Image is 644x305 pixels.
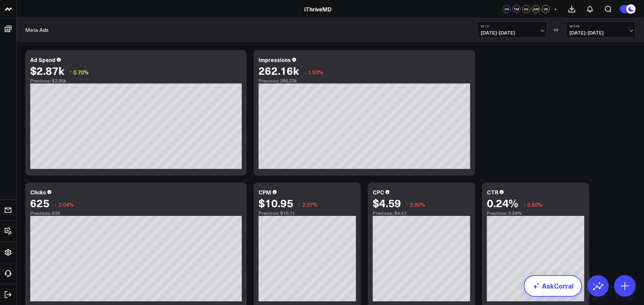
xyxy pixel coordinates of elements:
b: MoM [569,24,632,28]
span: + [554,7,557,11]
a: iThriveMD [304,5,332,13]
div: 0.24% [487,197,518,209]
span: ↓ [523,200,526,209]
button: MoM[DATE]-[DATE] [566,22,636,38]
span: ↑ [298,200,301,209]
div: TM [512,5,520,13]
button: + [551,5,559,13]
span: ↓ [54,200,57,209]
span: 2.27% [302,201,318,208]
div: CTR [487,188,498,196]
span: 0.50% [527,201,543,208]
div: Previous: $10.71 [259,210,356,216]
span: [DATE] - [DATE] [481,30,543,36]
div: CH [503,5,511,13]
b: MTD [481,24,543,28]
div: $2.87k [30,64,64,76]
div: Previous: $2.85k [30,78,242,83]
span: 2.80% [410,201,425,208]
div: AM [532,5,540,13]
div: VB [542,5,550,13]
div: CPM [259,188,271,196]
div: Previous: 0.24% [487,210,584,216]
div: CPC [373,188,384,196]
div: $10.95 [259,197,293,209]
div: Previous: 266.23k [259,78,470,83]
span: 1.53% [308,68,323,76]
span: ↑ [69,68,72,76]
div: $4.59 [373,197,401,209]
span: ↓ [304,68,307,76]
div: 625 [30,197,49,209]
div: Previous: $4.47 [373,210,470,216]
span: 2.04% [58,201,74,208]
div: 262.16k [259,64,299,76]
span: 0.70% [73,68,89,76]
div: VG [522,5,530,13]
span: ↑ [406,200,409,209]
button: MTD[DATE]-[DATE] [477,22,547,38]
div: Previous: 638 [30,210,242,216]
div: VS [550,28,562,32]
a: AskCorral [524,275,582,297]
div: Ad Spend [30,56,55,63]
div: Impressions [259,56,291,63]
span: [DATE] - [DATE] [569,30,632,36]
div: Clicks [30,188,46,196]
a: Meta Ads [25,26,49,34]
